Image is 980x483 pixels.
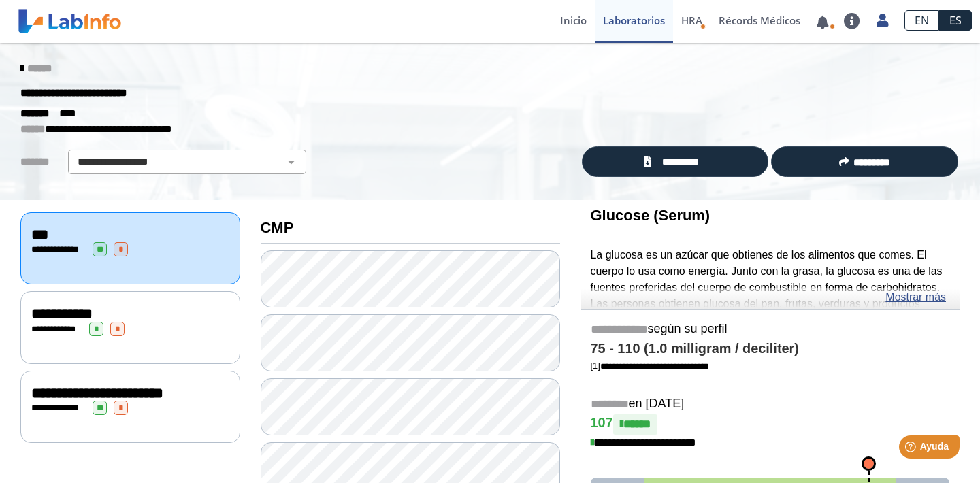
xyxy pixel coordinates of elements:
[859,430,965,468] iframe: Help widget launcher
[885,289,946,305] a: Mostrar más
[591,207,710,224] b: Glucose (Serum)
[591,361,709,371] a: [1]
[681,14,702,27] span: HRA
[591,414,950,435] h4: 107
[591,247,950,377] p: La glucosa es un azúcar que obtienes de los alimentos que comes. El cuerpo lo usa como energía. J...
[591,341,950,357] h4: 75 - 110 (1.0 milligram / deciliter)
[904,10,939,31] a: EN
[591,322,950,337] h5: según su perfil
[261,219,294,236] b: CMP
[591,397,950,412] h5: en [DATE]
[939,10,972,31] a: ES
